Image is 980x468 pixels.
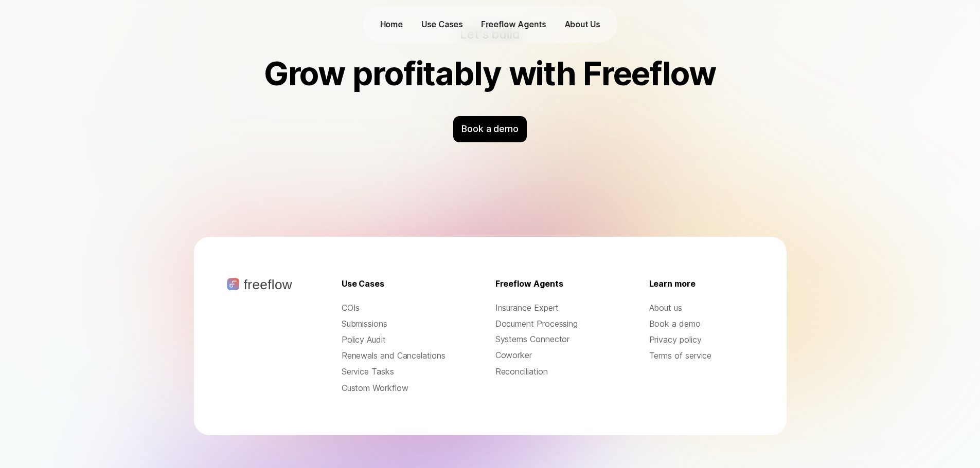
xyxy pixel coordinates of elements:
button: Renewals and Cancelations [342,350,446,362]
p: Home [380,18,403,30]
p: Let's build [243,26,737,43]
p: Learn more [649,278,696,290]
p: Freeflow Agents [481,18,546,30]
div: Systems Connector [495,333,600,345]
a: Book a demo [649,318,754,330]
a: About us [649,302,754,314]
a: Freeflow Agents [476,16,551,32]
h2: Grow profitably with Freeflow [243,55,737,91]
div: Insurance Expert [495,302,600,314]
div: Book a demo [453,116,527,142]
button: Policy Audit [342,334,446,346]
p: About Us [564,18,600,30]
div: Reconciliation [495,366,600,378]
a: Terms of service [649,350,754,362]
button: COIs [342,302,446,314]
button: Service Tasks [342,366,446,378]
button: Custom Workflow [342,382,446,394]
p: Book a demo [461,122,519,136]
a: About Us [559,16,605,32]
div: Document Processing [495,318,600,329]
p: freeflow [244,278,292,291]
button: Use Cases [417,16,468,32]
p: Use Cases [342,278,384,290]
a: Privacy policy [649,334,754,346]
p: Use Cases [422,18,462,30]
div: Coworker [495,349,600,361]
button: Submissions [342,318,446,330]
p: Freeflow Agents [495,278,563,290]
